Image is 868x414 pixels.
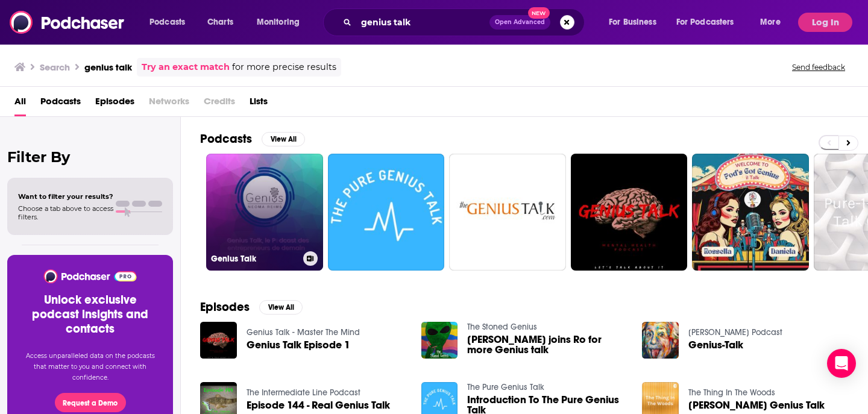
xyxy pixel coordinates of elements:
[142,60,230,74] a: Try an exact match
[752,13,796,32] button: open menu
[642,322,679,359] img: Genius-Talk
[262,132,305,146] button: View All
[600,13,671,32] button: open menu
[688,327,782,337] a: Vasiliki's Podcast
[206,154,323,271] a: Genius Talk
[676,14,734,31] span: For Podcasters
[248,13,315,32] button: open menu
[55,393,126,412] button: Request a Demo
[84,61,132,73] h3: genius talk
[14,92,26,116] a: All
[356,13,489,32] input: Search podcasts, credits, & more...
[22,293,159,336] h3: Unlock exclusive podcast insights and contacts
[688,340,743,350] a: Genius-Talk
[200,322,237,359] img: Genius Talk Episode 1
[688,400,825,410] a: Lily's Genius Talk
[247,400,390,410] a: Episode 144 - Real Genius Talk
[827,349,856,378] div: Open Intercom Messenger
[421,322,458,359] img: Bobbi joins Ro for more Genius talk
[149,14,185,31] span: Podcasts
[798,13,852,32] button: Log In
[489,15,550,30] button: Open AdvancedNew
[200,131,305,146] a: PodcastsView All
[467,334,627,355] span: [PERSON_NAME] joins Ro for more Genius talk
[200,13,241,32] a: Charts
[200,131,252,146] h2: Podcasts
[688,400,825,410] span: [PERSON_NAME] Genius Talk
[95,92,134,116] a: Episodes
[528,7,550,19] span: New
[232,60,336,74] span: for more precise results
[467,322,537,332] a: The Stoned Genius
[211,254,298,264] h3: Genius Talk
[18,192,113,201] span: Want to filter your results?
[257,14,300,31] span: Monitoring
[259,300,303,315] button: View All
[43,269,137,283] img: Podchaser - Follow, Share and Rate Podcasts
[668,13,752,32] button: open menu
[141,13,201,32] button: open menu
[609,14,656,31] span: For Business
[200,300,250,315] h2: Episodes
[40,92,81,116] a: Podcasts
[247,340,350,350] a: Genius Talk Episode 1
[247,327,360,337] a: Genius Talk - Master The Mind
[207,14,233,31] span: Charts
[688,387,775,398] a: The Thing In The Woods
[335,8,596,36] div: Search podcasts, credits, & more...
[250,92,268,116] a: Lists
[467,334,627,355] a: Bobbi joins Ro for more Genius talk
[495,19,545,25] span: Open Advanced
[247,387,360,398] a: The Intermediate Line Podcast
[760,14,781,31] span: More
[10,11,125,34] img: Podchaser - Follow, Share and Rate Podcasts
[7,148,173,166] h2: Filter By
[40,61,70,73] h3: Search
[467,382,544,392] a: The Pure Genius Talk
[18,204,113,221] span: Choose a tab above to access filters.
[149,92,189,116] span: Networks
[788,62,849,72] button: Send feedback
[22,351,159,383] p: Access unparalleled data on the podcasts that matter to you and connect with confidence.
[204,92,235,116] span: Credits
[200,300,303,315] a: EpisodesView All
